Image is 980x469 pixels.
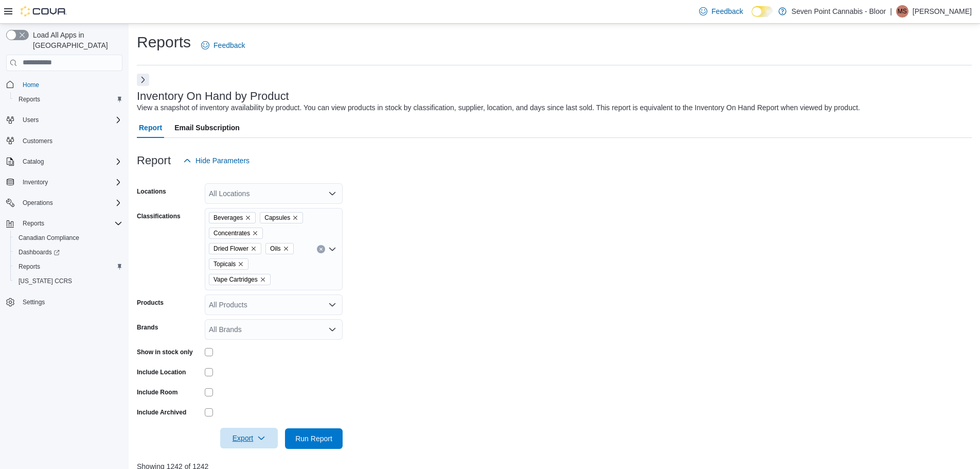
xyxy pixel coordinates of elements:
label: Products [137,299,164,307]
button: Home [2,77,127,92]
span: Catalog [23,158,44,166]
span: Export [226,428,272,448]
button: Remove Oils from selection in this group [283,246,289,252]
span: Email Subscription [174,117,240,138]
span: Hide Parameters [195,155,250,166]
span: Customers [23,137,52,145]
span: Capsules [260,212,303,223]
button: Remove Capsules from selection in this group [292,215,298,221]
a: Feedback [197,35,249,56]
button: Run Report [285,428,343,449]
button: Reports [19,217,48,230]
button: Clear input [317,245,325,253]
button: Remove Concentrates from selection in this group [252,230,258,236]
span: Concentrates [209,228,263,239]
label: Show in stock only [137,348,193,356]
span: Reports [19,217,122,230]
button: Users [2,113,127,127]
nav: Complex example [6,73,122,337]
label: Locations [137,187,166,196]
button: Remove Beverages from selection in this group [245,215,251,221]
span: Catalog [19,155,122,168]
input: Dark Mode [752,6,773,17]
button: Canadian Compliance [10,231,127,245]
button: Open list of options [328,325,336,334]
span: Run Report [295,433,332,444]
span: Reports [19,95,40,103]
span: Capsules [264,213,290,223]
p: | [890,5,892,18]
button: Remove Vape Cartridges from selection in this group [260,276,266,283]
span: Vape Cartridges [209,274,271,285]
a: Reports [14,260,44,273]
span: Load All Apps in [GEOGRAPHIC_DATA] [29,30,122,50]
span: Topicals [213,259,236,269]
span: Washington CCRS [14,275,122,287]
span: Operations [23,199,53,207]
button: Customers [2,133,127,148]
a: Customers [19,135,57,147]
span: Settings [23,298,45,306]
button: Remove Dried Flower from selection in this group [251,246,257,252]
button: Remove Topicals from selection in this group [238,261,244,267]
span: Dried Flower [209,243,261,254]
span: Dashboards [14,246,122,258]
label: Include Room [137,388,177,396]
label: Include Archived [137,408,186,416]
span: Topicals [209,258,248,270]
button: [US_STATE] CCRS [10,274,127,288]
span: [US_STATE] CCRS [19,277,72,285]
div: Melissa Schullerer [896,5,908,18]
label: Classifications [137,212,181,220]
span: Settings [19,296,122,308]
h3: Inventory On Hand by Product [137,90,289,102]
span: Reports [23,219,44,228]
button: Export [220,428,278,448]
button: Reports [10,259,127,274]
span: Reports [19,263,40,271]
span: Home [19,78,122,91]
img: Cova [21,6,67,16]
span: Operations [19,197,122,209]
button: Reports [2,216,127,231]
span: Oils [270,244,281,254]
a: Dashboards [10,245,127,259]
button: Open list of options [328,189,336,198]
span: Customers [19,134,122,147]
span: Concentrates [213,228,250,238]
span: Feedback [213,40,245,50]
button: Open list of options [328,245,336,253]
span: Canadian Compliance [14,232,122,244]
p: [PERSON_NAME] [913,5,972,18]
span: Inventory [23,178,48,186]
a: Dashboards [14,246,64,258]
button: Inventory [19,176,52,188]
button: Hide Parameters [179,150,254,171]
button: Inventory [2,175,127,189]
span: Report [139,117,162,138]
button: Users [19,114,43,126]
label: Include Location [137,368,186,376]
span: Oils [265,243,294,254]
button: Operations [19,197,57,209]
span: Reports [14,260,122,273]
label: Brands [137,323,158,332]
button: Settings [2,294,127,309]
span: Dark Mode [752,17,752,18]
a: Settings [19,296,49,308]
span: Users [23,116,39,124]
span: Canadian Compliance [19,234,79,242]
h1: Reports [137,32,191,53]
button: Next [137,74,149,86]
span: Dried Flower [213,244,248,254]
a: Home [19,79,43,91]
a: Canadian Compliance [14,232,83,244]
button: Catalog [19,155,48,168]
p: Seven Point Cannabis - Bloor [792,5,886,18]
button: Open list of options [328,301,336,309]
span: Feedback [711,6,743,16]
span: Dashboards [19,248,60,256]
span: Reports [14,93,122,106]
span: Beverages [209,212,256,223]
a: Reports [14,93,44,106]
